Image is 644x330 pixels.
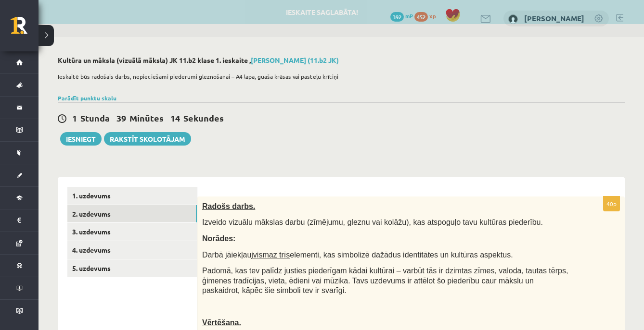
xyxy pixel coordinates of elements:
p: 40p [603,196,620,211]
a: [PERSON_NAME] (11.b2 JK) [251,56,339,64]
a: 4. uzdevums [67,241,197,259]
a: Rīgas 1. Tālmācības vidusskola [11,17,39,41]
h2: Kultūra un māksla (vizuālā māksla) JK 11.b2 klase 1. ieskaite , [58,56,625,64]
span: Norādes: [202,234,235,243]
span: Vērtēšana. [202,318,241,327]
button: Iesniegt [60,132,102,146]
span: Sekundes [183,112,224,123]
a: 2. uzdevums [67,205,197,223]
a: 3. uzdevums [67,223,197,241]
span: 1 [72,112,77,123]
span: Darbā jāiekļauj elementi, kas simbolizē dažādus identitātes un kultūras aspektus. [202,251,513,259]
span: Stunda [80,112,110,123]
a: Parādīt punktu skalu [58,94,116,102]
p: Ieskaitē būs radošais darbs, nepieciešami piederumi gleznošanai – A4 lapa, guaša krāsas vai paste... [58,72,620,81]
a: Rakstīt skolotājam [104,132,191,146]
span: Izveido vizuālu mākslas darbu (zīmējumu, gleznu vai kolāžu), kas atspoguļo tavu kultūras piederību. [202,218,543,226]
span: 14 [170,112,180,123]
span: Padomā, kas tev palīdz justies piederīgam kādai kultūrai – varbūt tās ir dzimtas zīmes, valoda, t... [202,267,568,294]
a: 5. uzdevums [67,259,197,277]
span: 39 [116,112,126,123]
span: Minūtes [129,112,164,123]
u: vismaz trīs [253,251,290,259]
span: Radošs darbs. [202,202,255,210]
a: 1. uzdevums [67,187,197,205]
